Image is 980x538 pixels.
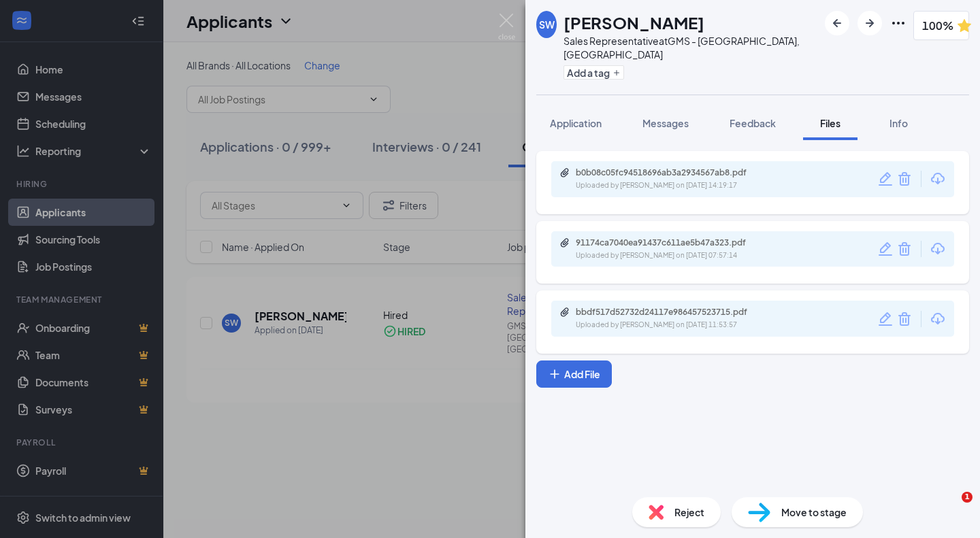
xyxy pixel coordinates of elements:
svg: Paperclip [559,307,570,318]
span: Messages [642,117,689,129]
svg: Trash [896,241,913,257]
div: 91174ca7040ea91437c611ae5b47a323.pdf [576,237,766,248]
svg: Download [930,241,946,257]
svg: Plus [548,367,561,381]
span: 1 [962,492,973,503]
div: Uploaded by [PERSON_NAME] on [DATE] 11:53:57 [576,320,780,331]
svg: Plus [612,69,621,77]
svg: Pencil [877,311,894,327]
svg: Paperclip [559,167,570,178]
svg: Pencil [877,241,894,257]
button: PlusAdd a tag [563,65,624,80]
span: Move to stage [781,505,847,520]
button: Add FilePlus [536,360,612,388]
button: ArrowLeftNew [825,11,849,35]
span: Files [820,117,840,129]
div: Uploaded by [PERSON_NAME] on [DATE] 07:57:14 [576,250,780,261]
svg: Trash [896,311,913,327]
svg: Paperclip [559,237,570,248]
span: Application [550,117,602,129]
div: SW [539,18,555,31]
div: Sales Representative at GMS - [GEOGRAPHIC_DATA], [GEOGRAPHIC_DATA] [563,34,818,61]
a: Paperclipbbdf517d52732d24117e986457523715.pdfUploaded by [PERSON_NAME] on [DATE] 11:53:57 [559,307,780,331]
svg: ArrowRight [862,15,878,31]
svg: Ellipses [890,15,906,31]
span: Feedback [730,117,776,129]
svg: Trash [896,171,913,187]
div: Uploaded by [PERSON_NAME] on [DATE] 14:19:17 [576,180,780,191]
a: Paperclip91174ca7040ea91437c611ae5b47a323.pdfUploaded by [PERSON_NAME] on [DATE] 07:57:14 [559,237,780,261]
div: bbdf517d52732d24117e986457523715.pdf [576,307,766,318]
svg: ArrowLeftNew [829,15,845,31]
h1: [PERSON_NAME] [563,11,704,34]
span: 100% [922,17,953,34]
svg: Download [930,171,946,187]
svg: Download [930,311,946,327]
svg: Pencil [877,171,894,187]
iframe: Intercom live chat [934,492,966,524]
a: Paperclipb0b08c05fc94518696ab3a2934567ab8.pdfUploaded by [PERSON_NAME] on [DATE] 14:19:17 [559,167,780,191]
div: b0b08c05fc94518696ab3a2934567ab8.pdf [576,167,766,178]
span: Info [889,117,908,129]
span: Reject [674,505,704,520]
button: ArrowRight [857,11,882,35]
